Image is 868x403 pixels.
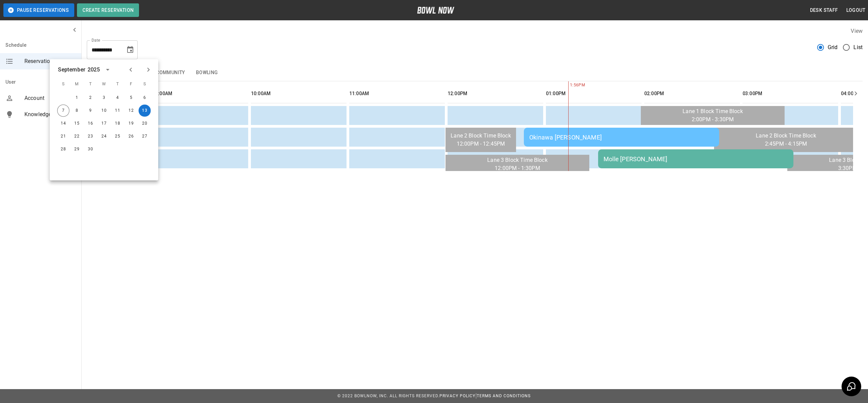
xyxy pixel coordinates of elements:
button: Sep 10, 2025 [98,105,110,117]
button: Sep 23, 2025 [84,130,97,143]
button: Sep 12, 2025 [125,105,137,117]
span: T [112,78,124,91]
span: Grid [828,43,838,51]
button: Logout [844,4,868,17]
button: Sep 30, 2025 [84,143,97,155]
div: September [58,66,85,74]
button: Sep 6, 2025 [139,92,151,104]
button: Sep 17, 2025 [98,118,110,130]
span: Knowledge Base [24,110,76,119]
button: Sep 5, 2025 [125,92,137,104]
div: Molle [PERSON_NAME] [604,155,788,163]
button: Sep 7, 2025 [57,105,70,117]
button: Sep 3, 2025 [98,92,110,104]
button: Sep 9, 2025 [84,105,97,117]
span: 1:56PM [568,82,570,89]
button: Choose date, selected date is Sep 13, 2025 [123,43,137,57]
button: Sep 16, 2025 [84,118,97,130]
button: Sep 28, 2025 [57,143,70,155]
a: Privacy Policy [439,394,475,398]
button: calendar view is open, switch to year view [102,64,114,76]
div: inventory tabs [87,65,863,81]
button: Sep 15, 2025 [71,118,83,130]
span: W [98,78,110,91]
button: Sep 11, 2025 [112,105,124,117]
button: Sep 27, 2025 [139,130,151,143]
button: Desk Staff [807,4,841,17]
button: Sep 22, 2025 [71,130,83,143]
div: 2025 [87,66,100,74]
button: Bowling [191,65,223,81]
span: List [853,43,863,51]
button: Next month [143,64,154,76]
th: 10:00AM [251,84,347,103]
span: T [84,78,97,91]
span: Reservations [24,57,76,65]
button: Sep 25, 2025 [112,130,124,143]
button: Sep 18, 2025 [112,118,124,130]
button: Sep 4, 2025 [112,92,124,104]
button: Sep 1, 2025 [71,92,83,104]
button: Pause Reservations [3,3,74,17]
div: Okinawa [PERSON_NAME] [529,134,714,141]
a: Terms and Conditions [477,394,531,398]
th: 11:00AM [349,84,445,103]
button: Sep 13, 2025 [139,105,151,117]
button: Community [151,65,191,81]
span: F [125,78,137,91]
th: 09:00AM [153,84,248,103]
img: logo [417,7,454,14]
button: Sep 19, 2025 [125,118,137,130]
button: Sep 8, 2025 [71,105,83,117]
span: M [71,78,83,91]
button: Sep 14, 2025 [57,118,70,130]
th: 12:00PM [448,84,543,103]
button: Sep 24, 2025 [98,130,110,143]
button: Sep 20, 2025 [139,118,151,130]
span: S [57,78,70,91]
span: S [139,78,151,91]
button: Create Reservation [77,3,139,17]
button: Previous month [125,64,137,76]
button: Sep 29, 2025 [71,143,83,155]
button: Sep 26, 2025 [125,130,137,143]
span: Account [24,94,76,102]
button: Sep 2, 2025 [84,92,97,104]
label: View [851,28,863,34]
span: © 2022 BowlNow, Inc. All Rights Reserved. [337,394,439,398]
button: Sep 21, 2025 [57,130,70,143]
